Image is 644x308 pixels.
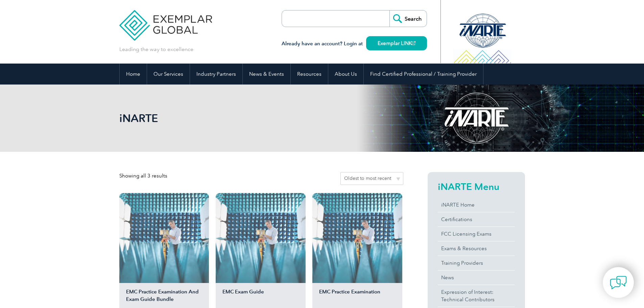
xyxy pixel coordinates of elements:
a: Certifications [438,212,515,227]
h3: Already have an account? Login at [282,40,427,48]
img: open_square.png [412,41,415,45]
img: EMC Practice Examination And Exam Guide Bundle [119,193,209,283]
a: Training Providers [438,256,515,270]
a: News & Events [243,64,290,85]
a: FCC Licensing Exams [438,227,515,241]
a: Industry Partners [190,64,242,85]
img: EMC Exam Guide [216,193,306,283]
p: Showing all 3 results [119,172,167,180]
h2: iNARTE Menu [438,181,515,192]
img: EMC Practice Examination [312,193,402,283]
h1: iNARTE [119,112,379,125]
select: Shop order [340,172,403,185]
a: About Us [328,64,363,85]
p: Leading the way to excellence [119,46,193,53]
a: Expression of Interest:Technical Contributors [438,285,515,307]
a: Resources [291,64,328,85]
a: Exams & Resources [438,241,515,256]
a: Exemplar LINK [366,36,427,50]
a: iNARTE Home [438,198,515,212]
a: Find Certified Professional / Training Provider [364,64,483,85]
input: Search [389,10,427,27]
a: Our Services [147,64,190,85]
a: Home [120,64,147,85]
a: News [438,270,515,285]
img: contact-chat.png [610,274,627,291]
